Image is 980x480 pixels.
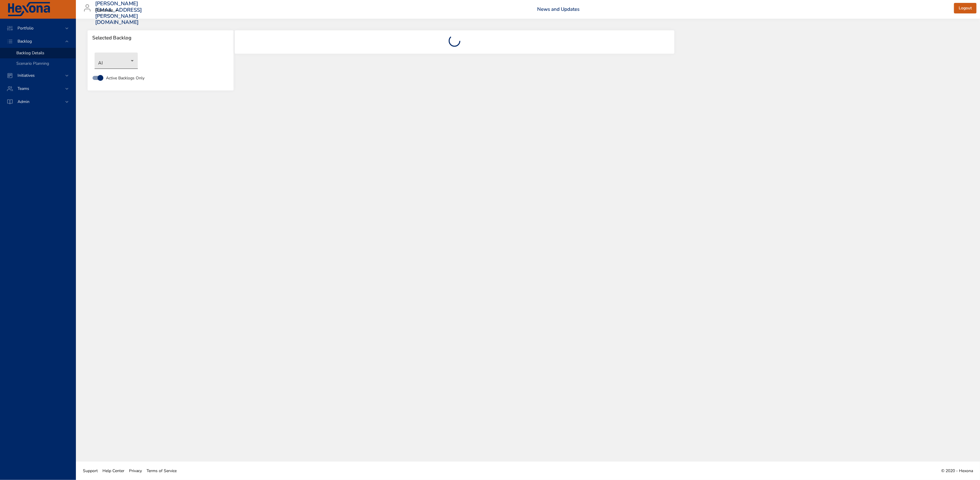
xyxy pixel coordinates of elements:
[954,3,976,14] button: Logout
[13,39,36,44] span: Backlog
[95,53,138,69] div: AI
[92,35,229,41] span: Selected Backlog
[13,73,39,78] span: Initiatives
[129,468,142,474] span: Privacy
[147,468,177,474] span: Terms of Service
[106,75,145,81] span: Active Backlogs Only
[100,464,127,477] a: Help Center
[13,25,38,31] span: Portfolio
[127,464,144,477] a: Privacy
[102,468,124,474] span: Help Center
[16,61,49,66] span: Scenario Planning
[95,6,120,15] div: Raintree
[16,50,44,56] span: Backlog Details
[13,99,34,104] span: Admin
[144,464,179,477] a: Terms of Service
[941,468,973,474] span: © 2020 - Hexona
[81,464,100,477] a: Support
[95,1,142,26] h3: [PERSON_NAME][EMAIL_ADDRESS][PERSON_NAME][DOMAIN_NAME]
[537,6,579,13] a: News and Updates
[7,2,51,17] img: Hexona
[959,5,972,12] span: Logout
[13,86,34,91] span: Teams
[83,468,98,474] span: Support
